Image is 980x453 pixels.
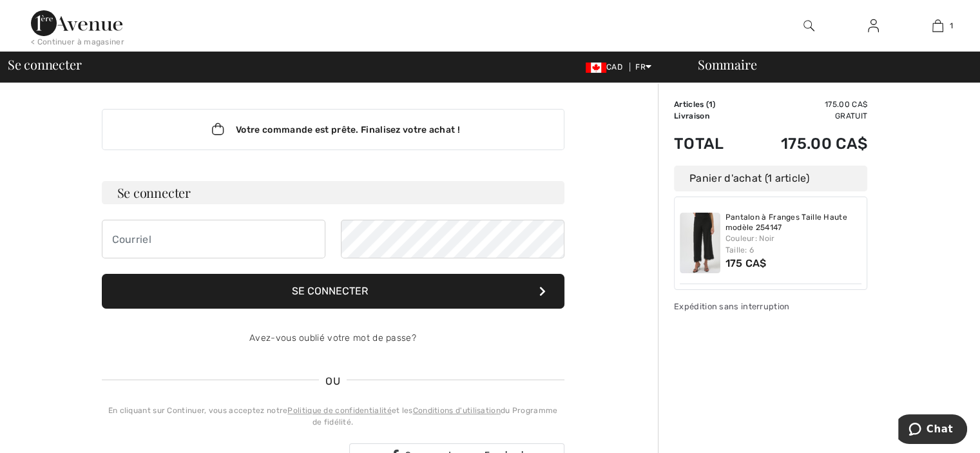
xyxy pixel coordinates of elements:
iframe: Ouvre un widget dans lequel vous pouvez chatter avec l’un de nos agents [898,414,967,447]
a: Avez-vous oublié votre mot de passe? [249,333,416,343]
span: 1 [950,20,953,32]
img: 1ère Avenue [31,10,122,36]
td: 175.00 CA$ [745,122,867,166]
a: 1 [906,18,969,34]
div: Sommaire [682,58,972,71]
button: Se connecter [102,274,564,309]
span: CAD [586,63,628,72]
td: 175.00 CA$ [745,99,867,110]
span: 1 [709,100,713,109]
td: Livraison [674,110,745,122]
a: Pantalon à Franges Taille Haute modèle 254147 [725,213,862,233]
img: Pantalon à Franges Taille Haute modèle 254147 [680,213,720,273]
a: Conditions d'utilisation [413,406,501,415]
a: Se connecter [858,18,889,34]
span: Se connecter [8,58,81,71]
img: Mon panier [932,18,943,34]
td: Gratuit [745,110,867,122]
a: Politique de confidentialité [287,406,391,415]
span: OU [319,374,347,389]
div: Expédition sans interruption [674,300,867,313]
input: Courriel [102,220,325,258]
img: recherche [803,18,814,34]
div: En cliquant sur Continuer, vous acceptez notre et les du Programme de fidélité. [102,405,564,428]
span: 175 CA$ [725,257,767,269]
div: Couleur: Noir Taille: 6 [725,233,862,256]
img: Mes infos [868,18,879,34]
div: Panier d'achat (1 article) [674,166,867,191]
h3: Se connecter [102,181,564,204]
div: Votre commande est prête. Finalisez votre achat ! [102,109,564,150]
td: Articles ( ) [674,99,745,110]
div: < Continuer à magasiner [31,36,124,48]
img: Canadian Dollar [586,63,606,73]
span: FR [635,63,651,72]
td: Total [674,122,745,166]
